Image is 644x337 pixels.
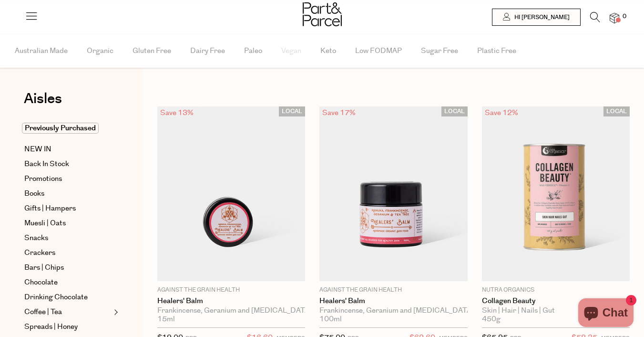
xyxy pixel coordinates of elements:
[24,188,44,200] span: Books
[303,2,342,26] img: Part&Parcel
[482,106,521,119] div: Save 12%
[620,12,629,21] span: 0
[320,34,336,68] span: Keto
[482,315,501,324] span: 450g
[190,34,225,68] span: Dairy Free
[157,106,196,119] div: Save 13%
[24,321,111,333] a: Spreads | Honey
[24,247,111,259] a: Crackers
[319,286,467,295] p: Against the Grain Health
[24,232,48,244] span: Snacks
[281,34,301,68] span: Vegan
[24,144,51,155] span: NEW IN
[87,34,113,68] span: Organic
[441,106,468,116] span: LOCAL
[24,247,55,259] span: Crackers
[24,123,111,134] a: Previously Purchased
[482,106,630,281] img: Collagen Beauty
[512,13,570,21] span: Hi [PERSON_NAME]
[24,306,62,318] span: Coffee | Tea
[24,203,111,214] a: Gifts | Hampers
[319,297,467,305] a: Healers' Balm
[319,106,467,281] img: Healers' Balm
[157,106,305,281] img: Healers' Balm
[24,92,62,116] a: Aisles
[24,218,66,229] span: Muesli | Oats
[157,315,175,324] span: 15ml
[482,286,630,295] p: Nutra Organics
[24,144,111,155] a: NEW IN
[24,218,111,229] a: Muesli | Oats
[24,188,111,200] a: Books
[421,34,458,68] span: Sugar Free
[22,123,99,134] span: Previously Purchased
[482,306,630,315] div: Skin | Hair | Nails | Gut
[482,297,630,305] a: Collagen Beauty
[24,173,111,185] a: Promotions
[477,34,516,68] span: Plastic Free
[24,203,76,214] span: Gifts | Hampers
[24,277,58,288] span: Chocolate
[355,34,402,68] span: Low FODMAP
[24,158,69,170] span: Back In Stock
[157,286,305,295] p: Against the Grain Health
[24,262,111,274] a: Bars | Chips
[133,34,171,68] span: Gluten Free
[24,262,64,274] span: Bars | Chips
[610,13,619,23] a: 0
[157,306,305,315] div: Frankincense, Geranium and [MEDICAL_DATA]
[24,158,111,170] a: Back In Stock
[492,9,581,26] a: Hi [PERSON_NAME]
[244,34,262,68] span: Paleo
[24,321,78,333] span: Spreads | Honey
[24,292,111,303] a: Drinking Chocolate
[24,292,88,303] span: Drinking Chocolate
[24,232,111,244] a: Snacks
[319,315,342,324] span: 100ml
[157,297,305,305] a: Healers' Balm
[319,106,358,119] div: Save 17%
[319,306,467,315] div: Frankincense, Geranium and [MEDICAL_DATA]
[15,34,68,68] span: Australian Made
[279,106,305,116] span: LOCAL
[24,173,62,185] span: Promotions
[24,306,111,318] a: Coffee | Tea
[575,298,636,329] inbox-online-store-chat: Shopify online store chat
[24,88,62,109] span: Aisles
[112,306,118,318] button: Expand/Collapse Coffee | Tea
[603,106,630,116] span: LOCAL
[24,277,111,288] a: Chocolate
